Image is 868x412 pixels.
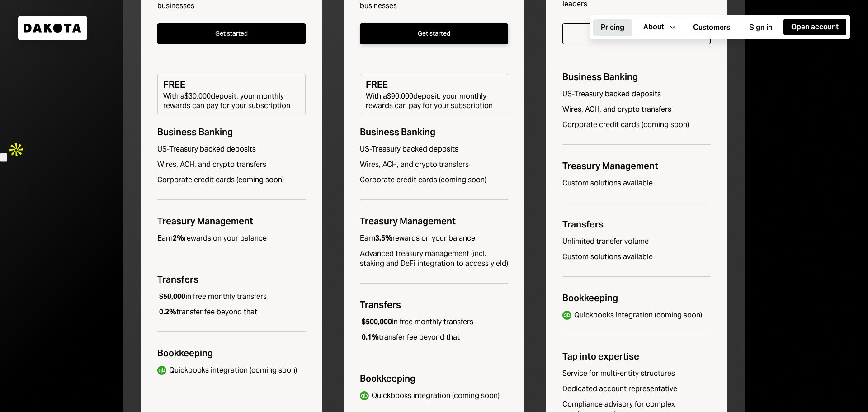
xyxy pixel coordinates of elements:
b: 0.2% [159,307,176,317]
div: Treasury Management [562,159,711,173]
div: Wires, ACH, and crypto transfers [360,160,508,170]
a: Customers [685,19,738,36]
img: Apollo [7,141,25,159]
button: Open account [783,19,846,35]
b: 3.5% [375,233,392,243]
b: 2% [173,233,184,243]
div: Service for multi-entity structures [562,369,711,379]
div: Earn rewards on your balance [157,233,267,243]
div: transfer fee beyond that [157,307,257,317]
button: Customers [685,19,738,36]
div: Earn rewards on your balance [360,233,475,243]
div: Quickbooks integration (coming soon) [372,391,500,401]
div: Corporate credit cards (coming soon) [360,175,508,185]
b: $500,000 [362,317,392,327]
div: Corporate credit cards (coming soon) [157,175,306,185]
div: Treasury Management [360,214,508,228]
div: Quickbooks integration (coming soon) [169,365,297,375]
div: FREE [366,78,502,91]
div: Dedicated account representative [562,384,711,394]
div: US-Treasury backed deposits [562,89,711,99]
button: Contact sales [562,23,711,44]
button: Pricing [593,19,632,36]
div: Tap into expertise [562,350,711,363]
div: Wires, ACH, and crypto transfers [157,160,306,170]
div: Transfers [360,298,508,312]
button: About [636,19,682,35]
div: Business Banking [157,125,306,139]
div: Bookkeeping [562,291,711,305]
div: Business Banking [562,70,711,84]
button: Get started [157,23,306,44]
div: transfer fee beyond that [360,332,460,342]
b: $50,000 [159,292,185,301]
a: Pricing [593,19,632,36]
div: FREE [163,78,300,91]
button: Get started [360,23,508,44]
div: Advanced treasury management (incl. staking and DeFi integration to access yield) [360,249,508,269]
div: Transfers [562,218,711,231]
b: 0.1% [362,332,379,342]
div: With a $30,000 deposit, your monthly rewards can pay for your subscription [163,91,300,110]
div: Wires, ACH, and crypto transfers [562,104,711,114]
div: Custom solutions available [562,252,711,262]
div: About [643,22,664,32]
div: Business Banking [360,125,508,139]
div: Quickbooks integration (coming soon) [574,310,702,320]
div: in free monthly transfers [360,317,473,327]
div: Corporate credit cards (coming soon) [562,120,711,130]
div: Transfers [157,273,306,286]
div: Treasury Management [157,214,306,228]
div: With a $90,000 deposit, your monthly rewards can pay for your subscription [366,91,502,110]
div: Bookkeeping [157,346,306,360]
a: Sign in [741,19,780,36]
div: Bookkeeping [360,372,508,385]
div: Unlimited transfer volume [562,237,711,246]
div: Custom solutions available [562,178,711,188]
button: Sign in [741,19,780,36]
div: in free monthly transfers [157,292,267,302]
